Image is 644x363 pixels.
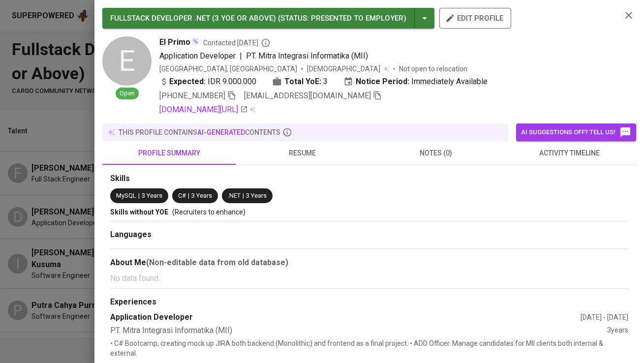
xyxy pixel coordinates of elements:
[509,147,630,159] span: activity timeline
[242,147,363,159] span: resume
[307,64,382,74] span: [DEMOGRAPHIC_DATA]
[110,325,607,336] div: PT. Mitra Integrasi Informatika (MII)
[375,147,497,159] span: notes (0)
[244,91,371,100] span: [EMAIL_ADDRESS][DOMAIN_NAME]
[110,338,628,358] p: • C# Bootcamp, creating mock up JIRA both backend (Monolithic) and frontend as a final project. •...
[116,192,136,199] span: MySQL
[159,104,248,116] a: [DOMAIN_NAME][URL]
[439,14,511,22] a: edit profile
[172,208,245,216] span: (Recruiters to enhance)
[110,229,628,241] div: Languages
[399,64,467,74] p: Not open to relocation
[439,8,511,29] button: edit profile
[138,191,140,201] span: |
[102,36,152,86] div: E
[110,14,276,23] span: FULLSTACK DEVELOPER .NET (3 YOE OR ABOVE)
[521,126,631,138] span: AI suggestions off? Tell us!
[581,312,628,322] div: [DATE] - [DATE]
[228,192,241,199] span: .NET
[110,297,628,308] div: Experiences
[278,14,406,23] span: ( STATUS : Presented to Employer )
[142,192,162,199] span: 3 Years
[159,91,225,100] span: [PHONE_NUMBER]
[243,191,244,201] span: |
[203,38,271,48] span: Contacted [DATE]
[146,258,288,267] b: (Non-editable data from old database)
[188,191,189,201] span: |
[110,173,628,184] div: Skills
[110,312,581,323] div: Application Developer
[108,147,230,159] span: profile summary
[159,51,236,60] span: Application Developer
[284,76,321,88] b: Total YoE:
[159,64,297,74] div: [GEOGRAPHIC_DATA], [GEOGRAPHIC_DATA]
[240,50,242,62] span: |
[246,51,368,60] span: PT. Mitra Integrasi Informatika (MII)
[323,76,328,88] span: 3
[178,192,186,199] span: C#
[159,76,256,88] div: IDR 9.000.000
[116,89,139,98] span: Open
[169,76,206,88] b: Expected:
[191,37,199,45] img: magic_wand.svg
[261,38,271,48] svg: By Batam recruiter
[447,12,503,25] span: edit profile
[246,192,267,199] span: 3 Years
[197,128,245,136] span: AI-generated
[110,272,628,284] p: No data found.
[110,257,628,269] div: About Me
[119,127,280,137] p: this profile contains contents
[516,123,636,141] button: AI suggestions off? Tell us!
[159,36,190,48] span: El Primo
[343,76,488,88] div: Immediately Available
[110,208,168,216] span: Skills without YOE
[102,8,434,29] button: FULLSTACK DEVELOPER .NET (3 YOE OR ABOVE) (STATUS: Presented to Employer)
[607,325,628,336] div: 3 years
[191,192,212,199] span: 3 Years
[356,76,409,88] b: Notice Period:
